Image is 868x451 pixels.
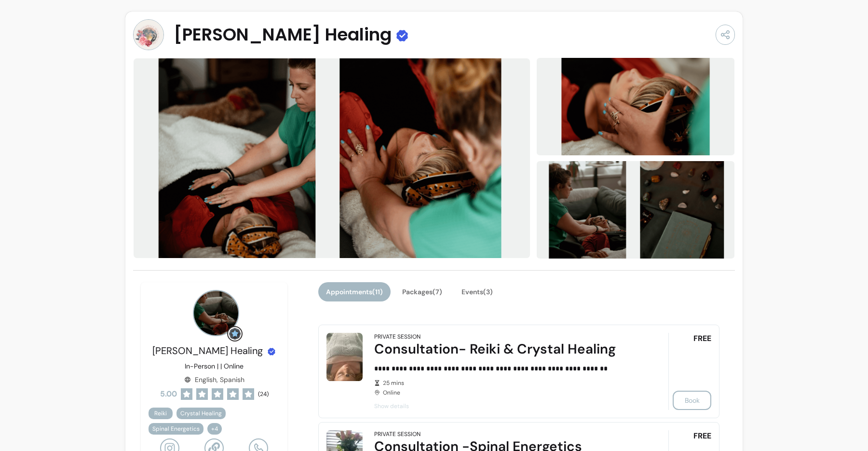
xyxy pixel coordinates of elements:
[374,379,641,396] div: Online
[258,390,269,398] span: ( 24 )
[374,402,641,410] span: Show details
[673,391,711,410] button: Book
[374,430,420,438] div: Private Session
[394,282,450,301] button: Packages(7)
[209,425,220,433] span: + 4
[184,375,244,384] div: English, Spanish
[383,379,641,387] span: 25 mins
[180,410,222,417] span: Crystal Healing
[160,388,177,400] span: 5.00
[693,430,711,442] span: FREE
[693,333,711,344] span: FREE
[536,160,735,260] img: image-2
[133,19,164,50] img: Provider image
[374,341,641,358] div: Consultation- Reiki & Crystal Healing
[152,425,200,433] span: Spinal Energetics
[185,361,244,371] p: In-Person | | Online
[154,410,167,417] span: Reiki
[326,333,363,381] img: Consultation- Reiki & Crystal Healing
[133,58,530,259] img: image-0
[374,333,420,341] div: Private Session
[536,57,735,157] img: image-1
[229,328,241,340] img: Grow
[193,290,239,336] img: Provider image
[174,25,392,44] span: [PERSON_NAME] Healing
[454,282,501,301] button: Events(3)
[318,282,391,301] button: Appointments(11)
[152,344,263,357] span: [PERSON_NAME] Healing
